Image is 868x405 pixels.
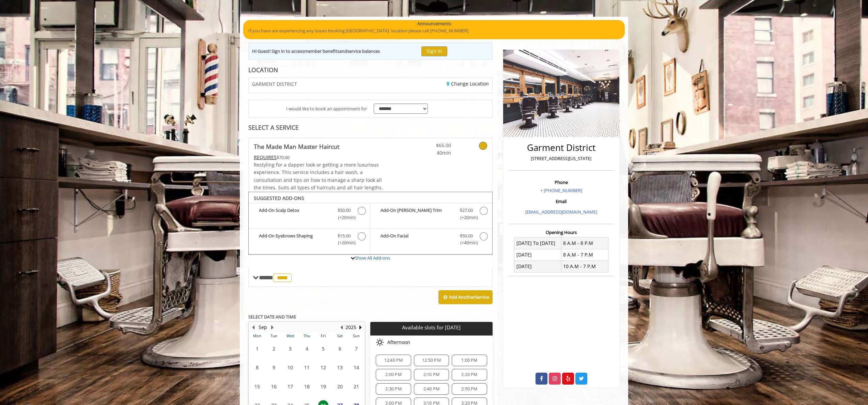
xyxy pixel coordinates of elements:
[422,358,441,363] span: 12:50 PM
[561,237,608,249] td: 8 A.M - 8 P.M
[525,209,597,215] a: [EMAIL_ADDRESS][DOMAIN_NAME]
[345,324,356,331] button: 2025
[348,332,365,339] th: Sun
[254,195,304,201] b: SUGGESTED ADD-ONS
[250,324,256,331] button: Previous Month
[252,207,367,223] label: Add-On Scalp Detox
[540,187,582,193] a: + [PHONE_NUMBER]
[334,214,354,221] span: (+20min )
[254,154,277,160] span: This service needs some Advance to be paid before we block your appointment
[286,105,367,112] span: I would like to book an appointment for
[259,207,331,221] b: Add-On Scalp Detox
[423,372,439,377] span: 2:10 PM
[269,324,275,331] button: Next Month
[438,290,493,305] button: Add AnotherService
[374,232,489,248] label: Add-On Facial
[334,239,354,246] span: (+20min )
[381,232,453,247] b: Add-On Facial
[511,180,612,185] h3: Phone
[338,232,351,239] span: $15.00
[376,338,384,346] img: afternoon slots
[456,239,476,246] span: (+40min )
[381,207,453,221] b: Add-On [PERSON_NAME] Trim
[414,355,449,366] div: 12:50 PM
[248,314,296,320] b: SELECT DATE AND TIME
[447,80,489,87] a: Change Location
[374,207,489,223] label: Add-On Beard Trim
[259,324,267,331] button: Sep
[248,124,493,131] div: SELECT A SERVICE
[561,249,608,261] td: 8 A.M - 7 P.M
[460,232,473,239] span: $50.00
[449,294,489,300] b: Add Another Service
[373,325,490,330] p: Available slots for [DATE]
[461,358,477,363] span: 1:00 PM
[298,332,315,339] th: Thu
[461,386,477,392] span: 2:50 PM
[376,355,411,366] div: 12:40 PM
[421,46,447,56] button: Sign In
[514,261,561,272] td: [DATE]
[376,369,411,380] div: 2:00 PM
[331,332,348,339] th: Sat
[417,20,451,27] b: Announcements
[452,355,487,366] div: 1:00 PM
[385,386,401,392] span: 2:30 PM
[265,332,282,339] th: Tue
[252,48,380,55] div: Hi Guest! Sign in to access and
[282,332,298,339] th: Wed
[387,340,410,345] span: Afternoon
[355,255,390,261] a: Show All Add-ons
[254,154,391,161] div: $70.00
[456,214,476,221] span: (+20min )
[511,155,612,162] p: [STREET_ADDRESS][US_STATE]
[338,207,351,214] span: $50.00
[561,261,608,272] td: 10 A.M - 7 P.M
[461,372,477,377] span: 2:20 PM
[249,332,265,339] th: Mon
[509,230,614,235] h3: Opening Hours
[252,232,367,248] label: Add-On Eyebrows Shaping
[411,149,451,157] span: 40min
[252,81,297,87] span: GARMENT DISTRICT
[411,142,451,149] span: $65.00
[259,232,331,247] b: Add-On Eyebrows Shaping
[376,383,411,395] div: 2:30 PM
[254,142,339,151] b: The Made Man Master Haircut
[254,161,383,191] span: Restyling for a dapper look or getting a more luxurious experience. This service includes a hair ...
[385,372,401,377] span: 2:00 PM
[460,207,473,214] span: $27.00
[414,369,449,380] div: 2:10 PM
[514,237,561,249] td: [DATE] To [DATE]
[248,192,493,255] div: The Made Man Master Haircut Add-onS
[384,358,403,363] span: 12:40 PM
[414,383,449,395] div: 2:40 PM
[358,324,363,331] button: Next Year
[304,48,339,54] b: member benefits
[315,332,331,339] th: Fri
[248,27,620,34] p: If you have are experiencing any issues booking [GEOGRAPHIC_DATA] location please call [PHONE_NUM...
[511,199,612,204] h3: Email
[347,48,380,54] b: service balances
[339,324,344,331] button: Previous Year
[452,383,487,395] div: 2:50 PM
[514,249,561,261] td: [DATE]
[423,386,439,392] span: 2:40 PM
[452,369,487,380] div: 2:20 PM
[511,143,612,153] h2: Garment District
[248,66,278,74] b: LOCATION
